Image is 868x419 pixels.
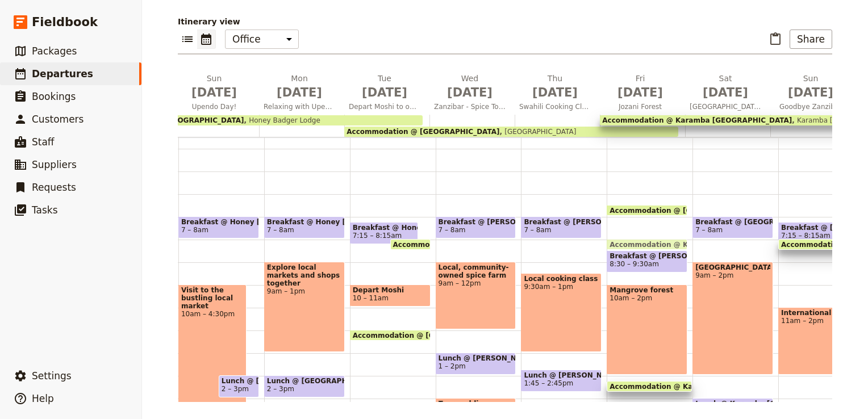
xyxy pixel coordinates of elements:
[439,279,514,287] span: 9am – 12pm
[607,205,687,216] div: Accommodation @ [GEOGRAPHIC_DATA]
[434,84,506,101] span: [DATE]
[32,393,54,404] span: Help
[174,73,259,115] button: Sun [DATE]Upendo Day!
[178,216,259,238] div: Breakfast @ Honey [GEOGRAPHIC_DATA]7 – 8am
[439,263,514,279] span: Local, community-owned spice farm
[353,224,416,232] span: Breakfast @ Honey [GEOGRAPHIC_DATA]
[519,73,591,101] h2: Thu
[604,73,676,101] h2: Fri
[350,330,431,341] div: Accommodation @ [GEOGRAPHIC_DATA]
[350,222,419,244] div: Breakfast @ Honey [GEOGRAPHIC_DATA]7:15 – 8:15am
[264,262,345,352] div: Explore local markets and shops together9am – 1pm
[692,262,773,375] div: [GEOGRAPHIC_DATA]9am – 2pm
[436,353,516,375] div: Lunch @ [PERSON_NAME] on Hurumzi1 – 2pm
[607,284,687,375] div: Mangrove forest10am – 2pm
[610,260,659,268] span: 8:30 – 9:30am
[610,207,767,214] span: Accommodation @ [GEOGRAPHIC_DATA]
[219,375,259,397] div: Lunch @ [GEOGRAPHIC_DATA]2 – 3pm
[524,283,599,291] span: 9:30am – 1pm
[766,30,785,49] button: Paste itinerary item
[685,102,766,111] span: [GEOGRAPHIC_DATA]
[178,16,832,27] p: Itinerary view
[89,115,423,125] div: Accommodation @ [GEOGRAPHIC_DATA]Honey Badger Lodge
[174,102,254,111] span: Upendo Day!
[181,218,256,226] span: Breakfast @ Honey [GEOGRAPHIC_DATA]
[610,294,685,302] span: 10am – 2pm
[259,73,344,115] button: Mon [DATE]Relaxing with Upendo
[521,273,602,352] div: Local cooking class9:30am – 1pm
[353,232,402,240] span: 7:15 – 8:15am
[264,216,345,238] div: Breakfast @ Honey [GEOGRAPHIC_DATA]7 – 8am
[524,218,599,226] span: Breakfast @ [PERSON_NAME] on Hurumzi
[344,102,425,111] span: Depart Moshi to on to [GEOGRAPHIC_DATA]
[770,102,851,111] span: Goodbye Zanzibar
[695,400,770,408] span: Lunch @ Karamba [GEOGRAPHIC_DATA]
[781,232,831,240] span: 7:15 – 8:15am
[695,271,770,279] span: 9am – 2pm
[521,216,602,238] div: Breakfast @ [PERSON_NAME] on Hurumzi7 – 8am
[600,115,849,125] div: Accommodation @ Karamba [GEOGRAPHIC_DATA]Karamba [GEOGRAPHIC_DATA]
[353,286,428,294] span: Depart Moshi
[690,73,761,101] h2: Sat
[390,239,431,250] div: Accommodation @ [GEOGRAPHIC_DATA]
[32,159,77,170] span: Suppliers
[259,102,340,111] span: Relaxing with Upendo
[524,379,573,387] span: 1:45 – 2:45pm
[695,226,723,234] span: 7 – 8am
[770,73,856,115] button: Sun [DATE]Goodbye Zanzibar
[350,284,431,307] div: Depart Moshi10 – 11am
[178,30,197,49] button: List view
[222,385,249,393] span: 2 – 3pm
[521,370,602,392] div: Lunch @ [PERSON_NAME] on Hurumzi1:45 – 2:45pm
[607,239,687,250] div: Accommodation @ Karamba [GEOGRAPHIC_DATA]
[244,116,320,124] span: Honey Badger Lodge
[439,354,514,362] span: Lunch @ [PERSON_NAME] on Hurumzi
[781,224,844,232] span: Breakfast @ [GEOGRAPHIC_DATA] [GEOGRAPHIC_DATA]
[695,218,770,226] span: Breakfast @ [GEOGRAPHIC_DATA] [GEOGRAPHIC_DATA]
[429,102,510,111] span: Zanzibar - Spice Tour, City Tour & Sunset Cruise
[349,73,420,101] h2: Tue
[790,30,832,49] button: Share
[439,362,466,370] span: 1 – 2pm
[32,14,98,31] span: Fieldbook
[267,218,342,226] span: Breakfast @ Honey [GEOGRAPHIC_DATA]
[436,262,516,329] div: Local, community-owned spice farm9am – 12pm
[347,128,499,136] span: Accommodation @ [GEOGRAPHIC_DATA]
[32,136,55,148] span: Staff
[32,370,72,382] span: Settings
[781,317,856,325] span: 11am – 2pm
[178,84,250,101] span: [DATE]
[778,307,859,375] div: International flight11am – 2pm
[610,252,685,260] span: Breakfast @ [PERSON_NAME] on Hurumzi
[222,377,256,385] span: Lunch @ [GEOGRAPHIC_DATA]
[439,400,514,408] span: Tour ambling
[181,310,244,318] span: 10am – 4:30pm
[610,383,804,390] span: Accommodation @ Karamba [GEOGRAPHIC_DATA]
[353,332,511,339] span: Accommodation @ [GEOGRAPHIC_DATA]
[515,102,595,111] span: Swahili Cooking Class
[264,84,335,101] span: [DATE]
[607,250,687,273] div: Breakfast @ [PERSON_NAME] on Hurumzi8:30 – 9:30am
[181,226,208,234] span: 7 – 8am
[524,275,599,283] span: Local cooking class
[32,45,77,57] span: Packages
[429,73,515,115] button: Wed [DATE]Zanzibar - Spice Tour, City Tour & Sunset Cruise
[267,226,294,234] span: 7 – 8am
[439,218,514,226] span: Breakfast @ [PERSON_NAME] on Hurumzi
[604,84,676,101] span: [DATE]
[267,377,342,385] span: Lunch @ [GEOGRAPHIC_DATA]
[181,286,244,310] span: Visit to the bustling local market
[775,73,846,101] h2: Sun
[264,375,345,397] div: Lunch @ [GEOGRAPHIC_DATA]2 – 3pm
[178,73,250,101] h2: Sun
[781,309,856,317] span: International flight
[436,216,516,238] div: Breakfast @ [PERSON_NAME] on Hurumzi7 – 8am
[602,116,792,124] span: Accommodation @ Karamba [GEOGRAPHIC_DATA]
[607,381,692,392] div: Accommodation @ Karamba [GEOGRAPHIC_DATA]
[32,114,84,125] span: Customers
[519,84,591,101] span: [DATE]
[600,73,685,115] button: Fri [DATE]Jozani Forest
[32,68,93,79] span: Departures
[524,226,551,234] span: 7 – 8am
[32,91,76,102] span: Bookings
